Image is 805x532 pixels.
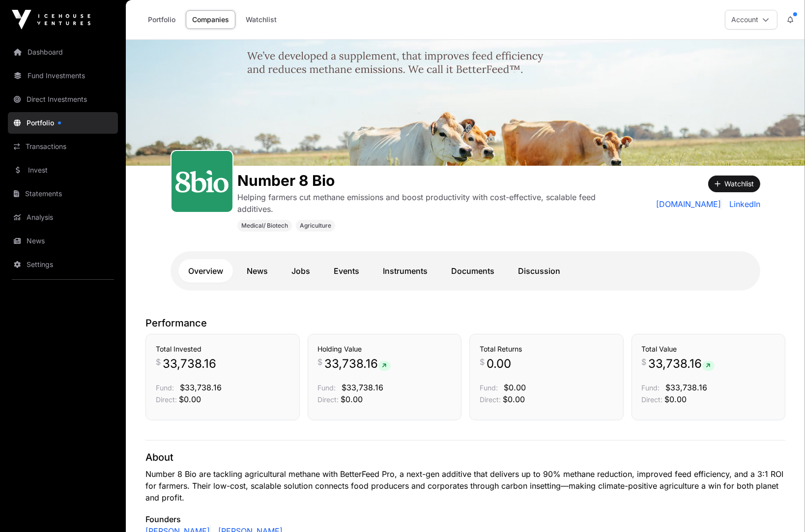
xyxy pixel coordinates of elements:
span: $ [480,356,485,368]
h3: Total Value [642,344,776,354]
p: Founders [145,513,785,525]
iframe: Chat Widget [756,485,805,532]
img: 8Bio-Favicon.svg [175,155,229,208]
img: Number 8 Bio [126,40,805,166]
h3: Holding Value [318,344,452,354]
p: Number 8 Bio are tackling agricultural methane with BetterFeed Pro, a next-gen additive that deli... [145,468,785,503]
span: Direct: [642,395,663,404]
a: Dashboard [8,41,118,63]
a: News [237,259,278,283]
a: Analysis [8,207,118,228]
span: Direct: [156,395,177,404]
p: About [145,450,785,464]
a: Portfolio [142,10,182,29]
img: Icehouse Ventures Logo [12,10,90,30]
span: Fund: [480,384,498,392]
span: $0.00 [504,383,526,392]
a: Statements [8,183,118,205]
a: Watchlist [239,10,283,29]
nav: Tabs [178,259,752,283]
a: Discussion [508,259,570,283]
span: 33,738.16 [163,356,216,372]
span: $33,738.16 [180,383,222,392]
span: 33,738.16 [325,356,391,372]
span: Direct: [480,395,501,404]
a: Transactions [8,136,118,157]
button: Account [725,10,777,30]
span: Fund: [156,384,174,392]
h1: Number 8 Bio [237,172,613,189]
span: 33,738.16 [649,356,715,372]
span: Fund: [642,384,660,392]
span: Direct: [318,395,339,404]
h3: Total Returns [480,344,613,354]
a: Overview [178,259,233,283]
span: 0.00 [487,356,511,372]
a: Events [324,259,369,283]
h3: Total Invested [156,344,289,354]
a: Jobs [282,259,320,283]
span: Fund: [318,384,336,392]
span: $ [156,356,161,368]
span: $ [318,356,323,368]
span: $0.00 [179,394,201,404]
button: Watchlist [708,176,760,192]
span: $33,738.16 [666,383,708,392]
span: $33,738.16 [342,383,384,392]
a: [DOMAIN_NAME] [656,198,721,210]
span: Medical/ Biotech [241,222,288,230]
a: Fund Investments [8,65,118,87]
span: Agriculture [300,222,331,230]
a: Invest [8,159,118,181]
p: Performance [145,316,785,330]
a: Instruments [373,259,437,283]
span: $0.00 [503,394,525,404]
a: Direct Investments [8,89,118,110]
span: $0.00 [341,394,363,404]
p: Helping farmers cut methane emissions and boost productivity with cost-effective, scalable feed a... [237,191,613,215]
a: News [8,230,118,252]
span: $0.00 [665,394,687,404]
a: Companies [186,10,235,29]
a: LinkedIn [725,198,760,210]
a: Settings [8,254,118,275]
a: Documents [441,259,504,283]
a: Portfolio [8,112,118,134]
span: $ [642,356,647,368]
